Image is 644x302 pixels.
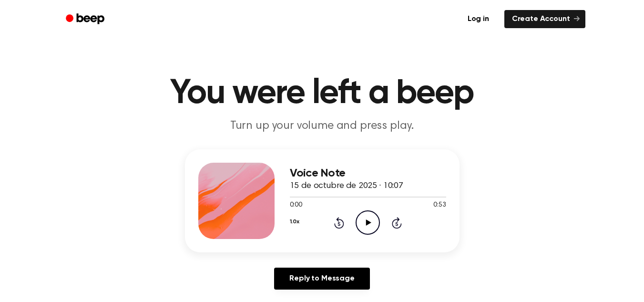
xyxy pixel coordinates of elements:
span: 0:53 [433,200,446,210]
a: Log in [458,8,499,30]
h1: You were left a beep [78,76,566,111]
a: Beep [59,10,113,29]
a: Reply to Message [274,268,369,290]
span: 0:00 [290,200,302,210]
a: Create Account [504,10,585,28]
span: 15 de octubre de 2025 · 10:07 [290,182,403,190]
h3: Voice Note [290,167,446,180]
p: Turn up your volume and press play. [139,118,505,134]
button: 1.0x [290,214,299,230]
